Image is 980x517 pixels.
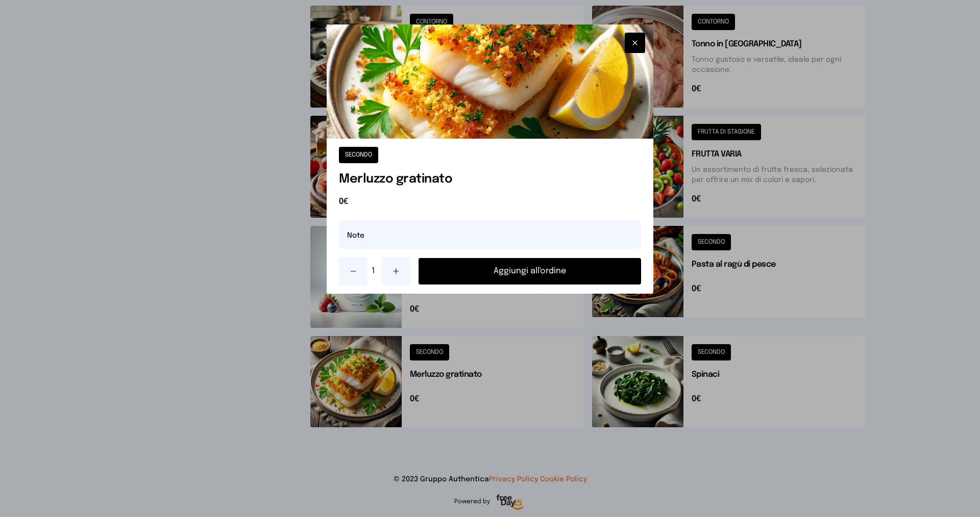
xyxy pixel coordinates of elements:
[419,258,641,285] button: Aggiungi all'ordine
[372,265,378,277] span: 1
[339,171,641,188] h1: Merluzzo gratinato
[327,24,653,139] img: Merluzzo gratinato
[339,196,641,208] span: 0€
[339,147,378,163] button: SECONDO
